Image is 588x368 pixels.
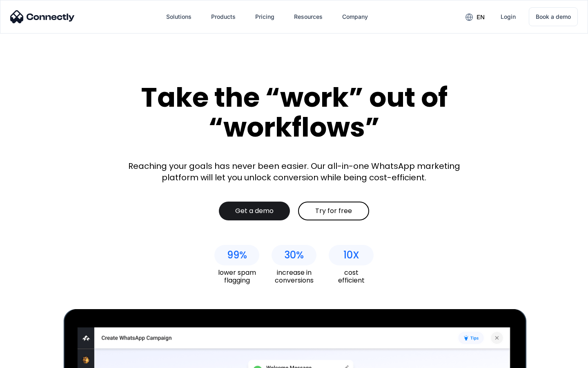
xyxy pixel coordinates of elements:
[329,269,374,284] div: cost efficient
[315,207,352,215] div: Try for free
[284,249,304,261] div: 30%
[227,249,247,261] div: 99%
[235,207,274,215] div: Get a demo
[211,11,236,22] div: Products
[529,7,578,26] a: Book a demo
[214,269,259,284] div: lower spam flagging
[249,7,281,27] a: Pricing
[219,202,290,220] a: Get a demo
[501,11,516,22] div: Login
[343,249,359,261] div: 10X
[10,10,75,23] img: Connectly Logo
[8,354,49,365] aside: Language selected: English
[298,202,369,220] a: Try for free
[272,269,316,284] div: increase in conversions
[16,354,49,365] ul: Language list
[255,11,274,22] div: Pricing
[122,160,465,183] div: Reaching your goals has never been easier. Our all-in-one WhatsApp marketing platform will let yo...
[110,83,478,142] div: Take the “work” out of “workflows”
[166,11,192,22] div: Solutions
[342,11,368,22] div: Company
[494,7,522,27] a: Login
[477,11,485,23] div: en
[294,11,323,22] div: Resources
